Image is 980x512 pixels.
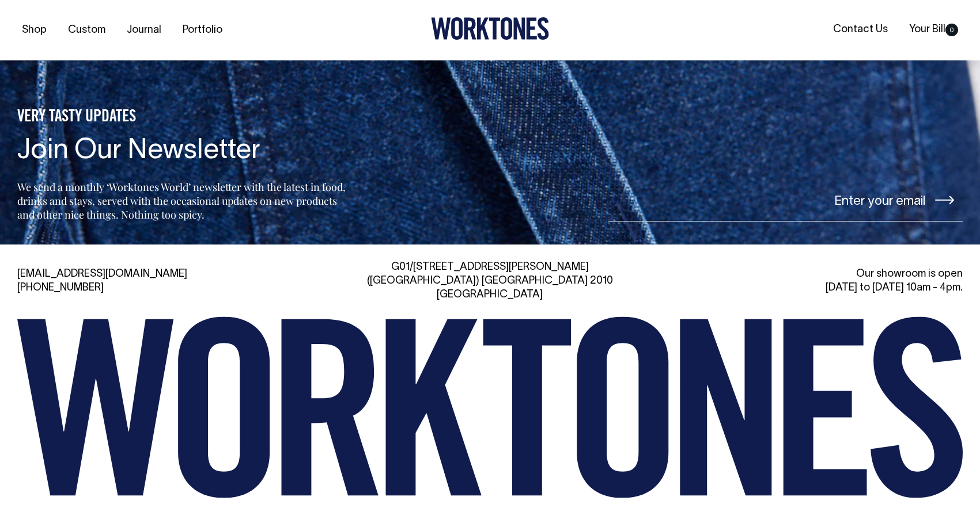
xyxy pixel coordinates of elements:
input: Enter your email [608,178,963,221]
a: Custom [63,21,110,40]
a: Shop [17,21,51,40]
a: Portfolio [178,21,227,40]
div: Our showroom is open [DATE] to [DATE] 10am - 4pm. [659,268,963,295]
p: We send a monthly ‘Worktones World’ newsletter with the latest in food, drinks and stays, served ... [17,180,349,221]
a: [PHONE_NUMBER] [17,283,104,293]
a: [EMAIL_ADDRESS][DOMAIN_NAME] [17,269,187,279]
span: 0 [945,24,958,36]
div: G01/[STREET_ADDRESS][PERSON_NAME] ([GEOGRAPHIC_DATA]) [GEOGRAPHIC_DATA] 2010 [GEOGRAPHIC_DATA] [338,261,642,302]
h4: Join Our Newsletter [17,136,349,167]
h5: VERY TASTY UPDATES [17,108,349,127]
a: Contact Us [828,20,892,39]
a: Your Bill0 [905,20,963,39]
a: Journal [122,21,166,40]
